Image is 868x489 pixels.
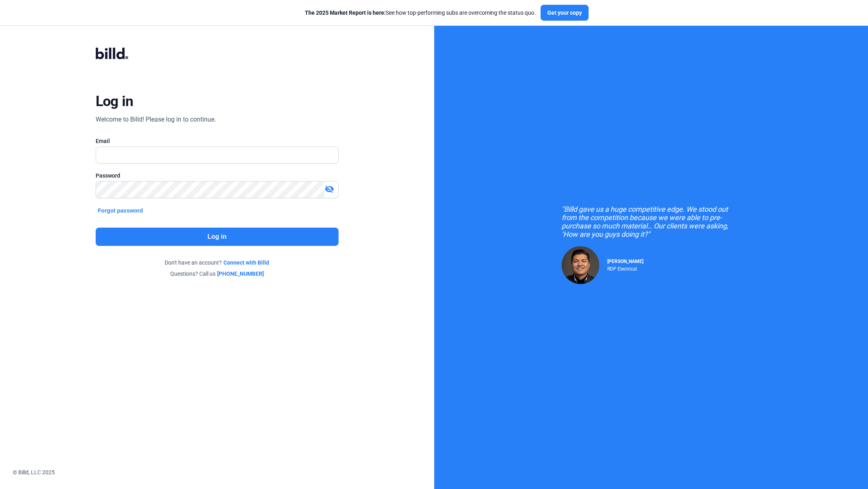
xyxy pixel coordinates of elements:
button: Forgot password [96,206,146,215]
a: Connect with Billd [223,259,269,267]
div: See how top-performing subs are overcoming the status quo. [305,9,536,17]
div: Log in [96,93,133,110]
button: Log in [96,228,339,246]
img: Raul Pacheco [562,246,599,284]
span: [PERSON_NAME] [607,259,643,264]
button: Get your copy [541,5,589,21]
a: [PHONE_NUMBER] [217,270,264,278]
div: Questions? Call us [96,270,339,278]
mat-icon: visibility_off [325,184,334,194]
div: Welcome to Billd! Please log in to continue. [96,115,216,124]
div: Password [96,172,339,180]
div: Don't have an account? [96,259,339,267]
span: The 2025 Market Report is here: [305,10,386,16]
div: RDP Electrical [607,264,643,272]
div: "Billd gave us a huge competitive edge. We stood out from the competition because we were able to... [562,205,740,238]
div: Email [96,137,339,145]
